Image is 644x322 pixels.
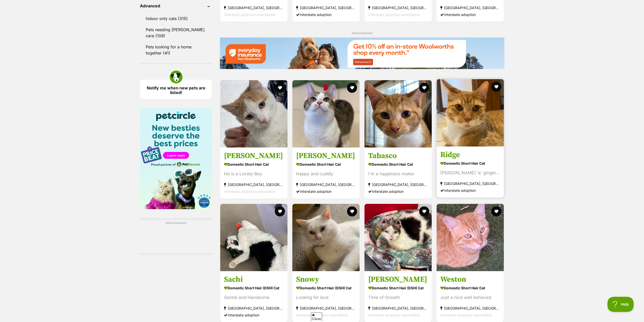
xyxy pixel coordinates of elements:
span: Interstate adoption unavailable [368,313,420,317]
img: Zayd - Domestic Short Hair (DSH) Cat [364,204,432,271]
div: Interstate adoption [440,187,500,194]
div: I'm a happiness maker [368,171,428,178]
h3: Tabasco [368,151,428,161]
div: Interstate adoption [224,312,284,318]
iframe: Help Scout Beacon - Open [607,297,634,312]
strong: [GEOGRAPHIC_DATA], [GEOGRAPHIC_DATA] [368,181,428,188]
strong: Domestic Short Hair (DSH) Cat [224,284,284,292]
a: Pets looking for a home together (41) [140,42,212,58]
img: Rupert - Domestic Short Hair Cat [220,80,287,147]
button: favourite [347,206,357,216]
strong: [GEOGRAPHIC_DATA], [GEOGRAPHIC_DATA] [224,305,284,312]
strong: Domestic Short Hair Cat [368,161,428,168]
strong: [GEOGRAPHIC_DATA], [GEOGRAPHIC_DATA] [296,5,356,11]
div: Looking for love [296,294,356,301]
strong: Domestic Short Hair Cat [440,160,500,167]
h3: Sachi [224,275,284,284]
strong: [GEOGRAPHIC_DATA], [GEOGRAPHIC_DATA] [224,5,284,11]
div: Advertisement [140,218,212,255]
div: Happy and cuddly [296,171,356,178]
img: Sachi - Domestic Short Hair (DSH) Cat [220,204,287,271]
div: [PERSON_NAME] 'a' ginger love [440,170,500,177]
img: Ridge - Domestic Short Hair Cat [437,79,504,146]
strong: Domestic Short Hair Cat [440,284,500,292]
strong: Domestic Short Hair (DSH) Cat [296,284,356,292]
img: Everyday Insurance promotional banner [220,37,504,69]
a: Tabasco Domestic Short Hair Cat I'm a happiness maker [GEOGRAPHIC_DATA], [GEOGRAPHIC_DATA] Inters... [364,147,432,199]
span: Interstate adoption unavailable [224,13,275,17]
button: favourite [275,206,285,216]
button: favourite [347,83,357,93]
a: [PERSON_NAME] Domestic Short Hair Cat He is a Lovely Boy [GEOGRAPHIC_DATA], [GEOGRAPHIC_DATA] Int... [220,147,287,199]
div: Time of Growth [368,294,428,301]
button: favourite [491,206,501,216]
span: Interstate adoption unavailable [224,190,275,194]
button: favourite [491,82,501,92]
a: Indoor only cats (315) [140,13,212,24]
strong: [GEOGRAPHIC_DATA], [GEOGRAPHIC_DATA] [368,5,428,11]
strong: Domestic Short Hair (DSH) Cat [368,284,428,292]
a: Pets needing [PERSON_NAME] care (109) [140,24,212,41]
div: Interstate adoption [440,11,500,18]
h3: [PERSON_NAME] [224,151,284,161]
img: Tabasco - Domestic Short Hair Cat [364,80,432,147]
button: favourite [419,83,429,93]
img: Pet Circle promo banner [140,108,212,209]
strong: [GEOGRAPHIC_DATA], [GEOGRAPHIC_DATA] [224,181,284,188]
a: Everyday Insurance promotional banner [220,37,504,70]
h3: [PERSON_NAME] [296,151,356,161]
strong: [GEOGRAPHIC_DATA], [GEOGRAPHIC_DATA] [296,305,356,312]
a: Ridge Domestic Short Hair Cat [PERSON_NAME] 'a' ginger love [GEOGRAPHIC_DATA], [GEOGRAPHIC_DATA] ... [437,146,504,198]
h3: Weston [440,275,500,284]
strong: Domestic Short Hair Cat [296,161,356,168]
button: favourite [275,83,285,93]
div: Interstate adoption [296,188,356,195]
div: Just a nice well behaved [440,294,500,301]
span: Close [311,312,322,321]
img: Snowy - Domestic Short Hair (DSH) Cat [292,204,360,271]
span: Advertisement [351,31,372,35]
span: Interstate adoption unavailable [368,13,420,17]
span: Interstate adoption unavailable [296,313,347,317]
button: favourite [419,206,429,216]
div: He is a Lovely Boy [224,171,284,178]
a: [PERSON_NAME] Domestic Short Hair Cat Happy and cuddly [GEOGRAPHIC_DATA], [GEOGRAPHIC_DATA] Inter... [292,147,360,199]
a: Notify me when new pets are listed! [140,80,212,100]
header: Advanced [140,4,212,8]
strong: [GEOGRAPHIC_DATA], [GEOGRAPHIC_DATA] [440,5,500,11]
strong: [GEOGRAPHIC_DATA], [GEOGRAPHIC_DATA] [296,181,356,188]
h3: Snowy [296,275,356,284]
img: Wally - Domestic Short Hair Cat [292,80,360,147]
div: Gentle and Handsome [224,294,284,301]
h3: [PERSON_NAME] [368,275,428,284]
span: Interstate adoption unavailable [440,313,492,317]
h3: Ridge [440,150,500,160]
strong: [GEOGRAPHIC_DATA], [GEOGRAPHIC_DATA] [440,180,500,187]
strong: Domestic Short Hair Cat [224,161,284,168]
strong: [GEOGRAPHIC_DATA], [GEOGRAPHIC_DATA] [368,305,428,312]
strong: [GEOGRAPHIC_DATA], [GEOGRAPHIC_DATA] [440,305,500,312]
img: Weston - Domestic Short Hair Cat [437,204,504,271]
div: Interstate adoption [296,11,356,18]
div: Interstate adoption [368,188,428,195]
